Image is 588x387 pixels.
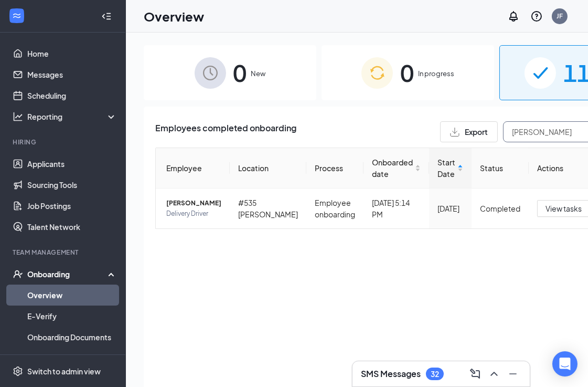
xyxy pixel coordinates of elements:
[12,11,22,21] svg: WorkstreamLogo
[480,203,520,214] div: Completed
[486,365,503,382] button: ChevronUp
[27,64,117,85] a: Messages
[306,148,364,189] th: Process
[27,153,117,174] a: Applicants
[400,55,414,91] span: 0
[440,121,498,142] button: Export
[507,10,520,23] svg: Notifications
[472,148,529,189] th: Status
[101,11,112,22] svg: Collapse
[144,7,204,25] h1: Overview
[505,365,521,382] button: Minimize
[437,156,455,180] span: Start Date
[27,327,117,348] a: Onboarding Documents
[27,285,117,306] a: Overview
[557,12,563,20] div: JF
[488,368,500,380] svg: ChevronUp
[27,306,117,327] a: E-Verify
[27,269,108,279] div: Onboarding
[13,248,115,257] div: Team Management
[13,111,23,122] svg: Analysis
[27,366,101,376] div: Switch to admin view
[27,216,117,237] a: Talent Network
[372,156,413,180] span: Onboarded date
[230,189,306,228] td: #535 [PERSON_NAME]
[372,197,421,220] div: [DATE] 5:14 PM
[27,111,117,122] div: Reporting
[507,368,519,380] svg: Minimize
[156,148,230,189] th: Employee
[467,365,484,382] button: ComposeMessage
[469,368,482,380] svg: ComposeMessage
[166,208,221,219] span: Delivery Driver
[27,174,117,195] a: Sourcing Tools
[431,370,439,379] div: 32
[418,68,454,79] span: In progress
[530,10,543,23] svg: QuestionInfo
[13,366,23,376] svg: Settings
[437,203,463,214] div: [DATE]
[465,128,488,135] span: Export
[230,148,306,189] th: Location
[13,138,115,147] div: Hiring
[546,203,582,214] span: View tasks
[27,85,117,106] a: Scheduling
[27,43,117,64] a: Home
[155,121,296,142] span: Employees completed onboarding
[27,195,117,216] a: Job Postings
[364,148,429,189] th: Onboarded date
[13,269,23,279] svg: UserCheck
[166,198,221,208] span: [PERSON_NAME]
[306,189,364,228] td: Employee onboarding
[27,348,117,369] a: Activity log
[361,368,421,380] h3: SMS Messages
[251,68,266,79] span: New
[233,55,247,91] span: 0
[552,351,578,376] div: Open Intercom Messenger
